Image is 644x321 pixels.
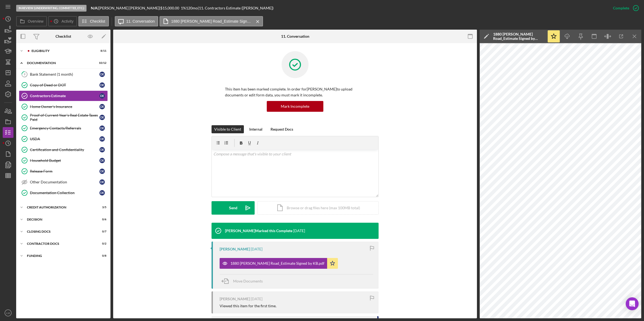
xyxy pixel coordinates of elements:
label: 1880 [PERSON_NAME] Road_Estimate Signed by KB.pdf [171,19,252,23]
div: 0 / 6 [97,218,106,221]
div: Eligibility [32,49,93,53]
div: Checklist [56,34,71,39]
div: 0 / 2 [97,242,106,245]
div: Complete [613,3,629,13]
div: D E [99,115,105,120]
div: Request Docs [271,125,293,133]
div: Open Intercom Messenger [626,297,639,310]
div: Contractor Docs [27,242,93,245]
div: Proof of Current Year's Real Estate Taxes Paid [30,113,99,122]
div: [PERSON_NAME] Marked this Complete [225,229,292,233]
a: Copy of Deed or DOTDE [19,80,108,90]
div: Emergency Contacts/Referrals [30,126,99,130]
div: Home Owner's Insurance [30,104,99,109]
div: Bank Statement (1 month) [30,72,99,76]
div: | 11. Contractors Estimate ([PERSON_NAME]) [198,6,273,10]
label: 11. Conversation [126,19,155,23]
button: Send [212,201,255,215]
div: D E [99,82,105,88]
div: 1880 [PERSON_NAME] Road_Estimate Signed by KB.pdf [230,261,324,266]
a: Household BudgetDE [19,155,108,166]
label: Checklist [90,19,105,23]
div: D E [99,104,105,109]
a: Certification and ConfidentialityDE [19,144,108,155]
button: 1880 [PERSON_NAME] Road_Estimate Signed by KB.pdf [220,258,338,269]
div: Documentation Collection [30,191,99,195]
div: 8 / 11 [97,49,106,53]
div: 1880 [PERSON_NAME] Road_Estimate Signed by KB.pdf [493,32,544,41]
a: Release FormDE [19,166,108,177]
div: $15,000.00 [160,6,181,10]
div: D E [99,190,105,196]
div: Viewed this item for the first time. [220,304,276,308]
button: Checklist [78,16,109,26]
div: D E [99,169,105,174]
button: Move Documents [220,274,268,288]
div: D E [99,72,105,77]
div: In Review (Underwriting, Committee, Etc.) [16,5,86,12]
div: Household Budget [30,158,99,163]
button: Overview [16,16,47,26]
tspan: 9 [24,72,26,76]
a: Documentation CollectionDE [19,187,108,198]
div: Documentation [27,61,93,65]
div: Certification and Confidentiality [30,148,99,152]
button: Request Docs [268,125,296,133]
label: Activity [61,19,73,23]
b: N/A [91,6,98,10]
div: [PERSON_NAME] [220,297,250,301]
div: 0 / 7 [97,230,106,233]
div: D E [99,179,105,185]
div: Visible to Client [214,125,241,133]
a: USDADE [19,134,108,144]
div: D E [99,93,105,99]
button: 1880 [PERSON_NAME] Road_Estimate Signed by KB.pdf [160,16,263,26]
button: LM [3,308,13,318]
div: Mark Incomplete [281,101,309,112]
a: 9Bank Statement (1 month)DE [19,69,108,80]
div: Internal [249,125,262,133]
div: D E [99,125,105,131]
div: 10 / 12 [97,61,106,65]
button: Complete [608,3,641,13]
a: Home Owner's InsuranceDE [19,101,108,112]
a: Proof of Current Year's Real Estate Taxes PaidDE [19,112,108,123]
div: D E [99,147,105,152]
div: CREDIT AUTHORIZATION [27,206,93,209]
a: Emergency Contacts/ReferralsDE [19,123,108,134]
div: 0 / 8 [97,254,106,257]
div: CLOSING DOCS [27,230,93,233]
a: Other DocumentationDE [19,177,108,187]
a: Contractors EstimateDE [19,90,108,101]
label: Overview [28,19,43,23]
div: D E [99,136,105,142]
div: 1 % [181,6,186,10]
div: Copy of Deed or DOT [30,83,99,87]
div: D E [99,158,105,163]
div: | [91,6,99,10]
button: Internal [247,125,265,133]
div: Other Documentation [30,180,99,184]
time: 2025-01-06 17:27 [251,297,262,301]
time: 2025-01-06 17:28 [251,247,262,251]
div: 11. Conversation [281,34,309,39]
div: [PERSON_NAME] [PERSON_NAME] | [99,6,160,10]
p: This item has been marked complete. In order for [PERSON_NAME] to upload documents or edit form d... [225,86,365,98]
div: 120 mo [186,6,198,10]
div: USDA [30,137,99,141]
span: Move Documents [233,279,263,283]
text: LM [6,312,10,315]
button: Activity [48,16,77,26]
div: 3 / 5 [97,206,106,209]
div: Funding [27,254,93,257]
button: 11. Conversation [115,16,158,26]
div: [PERSON_NAME] [220,247,250,251]
button: Visible to Client [212,125,244,133]
time: 2025-01-06 17:44 [293,229,305,233]
div: Release Form [30,169,99,173]
button: Mark Incomplete [267,101,323,112]
div: Send [229,201,237,215]
div: Contractors Estimate [30,94,99,98]
div: Decision [27,218,93,221]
